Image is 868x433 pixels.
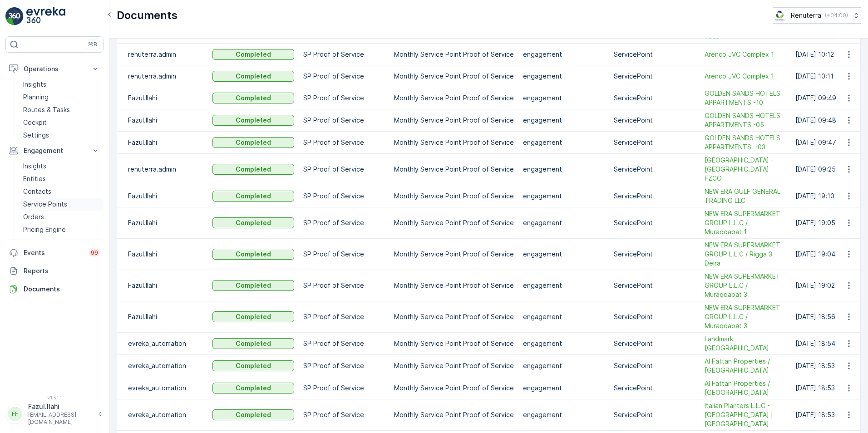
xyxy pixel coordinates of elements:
[614,384,695,393] p: ServicePoint
[523,192,605,201] p: engagement
[303,281,385,290] p: SP Proof of Service
[705,241,786,268] a: NEW ERA SUPERMARKET GROUP L.L.C / Rigga 3 Deira
[394,50,514,59] p: Monthly Service Point Proof of Service
[705,187,786,205] a: NEW ERA GULF GENERAL TRADING LLC
[128,339,203,348] p: evreka_automation
[705,335,786,353] a: Landmark Grand Hotel
[23,200,67,209] p: Service Points
[614,250,695,259] p: ServicePoint
[23,212,44,221] p: Orders
[88,41,97,48] p: ⌘B
[236,192,271,201] p: Completed
[5,7,24,25] img: logo
[23,80,46,89] p: Insights
[26,7,65,25] img: logo_light-DOdMpM7g.png
[23,93,49,102] p: Planning
[303,116,385,125] p: SP Proof of Service
[5,244,104,262] a: Events99
[523,281,605,290] p: engagement
[91,249,98,256] p: 99
[128,72,203,81] p: renuterra.admin
[394,218,514,227] p: Monthly Service Point Proof of Service
[705,209,786,236] a: NEW ERA SUPERMARKET GROUP L.L.C / Muraqqabat 1
[236,93,271,103] p: Completed
[705,89,786,107] span: GOLDEN SANDS HOTELS APPARTMENTS -10
[212,249,294,260] button: Completed
[236,72,271,81] p: Completed
[705,401,786,428] a: Italian Planters L.L.C - Al Muntazah Complex | Furjan
[212,137,294,148] button: Completed
[212,93,294,103] button: Completed
[523,312,605,321] p: engagement
[23,187,51,196] p: Contacts
[705,401,786,428] span: Italian Planters L.L.C - [GEOGRAPHIC_DATA] | [GEOGRAPHIC_DATA]
[614,165,695,174] p: ServicePoint
[394,192,514,201] p: Monthly Service Point Proof of Service
[5,280,104,298] a: Documents
[128,410,203,419] p: evreka_automation
[773,7,861,24] button: Renuterra(+04:00)
[303,138,385,147] p: SP Proof of Service
[614,410,695,419] p: ServicePoint
[705,133,786,152] a: GOLDEN SANDS HOTELS APPARTMENTS -03
[614,116,695,125] p: ServicePoint
[236,384,271,393] p: Completed
[523,72,605,81] p: engagement
[24,285,100,294] p: Documents
[23,225,66,234] p: Pricing Engine
[236,250,271,259] p: Completed
[128,250,203,259] p: Fazul.Ilahi
[303,250,385,259] p: SP Proof of Service
[20,129,104,142] a: Settings
[394,165,514,174] p: Monthly Service Point Proof of Service
[614,281,695,290] p: ServicePoint
[23,131,49,140] p: Settings
[614,361,695,370] p: ServicePoint
[303,339,385,348] p: SP Proof of Service
[236,410,271,419] p: Completed
[614,218,695,227] p: ServicePoint
[523,165,605,174] p: engagement
[8,407,22,421] div: FF
[236,361,271,370] p: Completed
[614,138,695,147] p: ServicePoint
[212,71,294,82] button: Completed
[128,384,203,393] p: evreka_automation
[212,49,294,60] button: Completed
[5,402,104,426] button: FFFazul.Ilahi[EMAIL_ADDRESS][DOMAIN_NAME]
[236,165,271,174] p: Completed
[394,281,514,290] p: Monthly Service Point Proof of Service
[614,72,695,81] p: ServicePoint
[20,185,104,198] a: Contacts
[394,312,514,321] p: Monthly Service Point Proof of Service
[24,266,100,276] p: Reports
[128,192,203,201] p: Fazul.Ilahi
[212,409,294,420] button: Completed
[523,50,605,59] p: engagement
[773,10,787,20] img: Screenshot_2024-07-26_at_13.33.01.png
[394,116,514,125] p: Monthly Service Point Proof of Service
[212,360,294,371] button: Completed
[28,402,94,411] p: Fazul.Ilahi
[20,91,104,103] a: Planning
[614,339,695,348] p: ServicePoint
[212,115,294,126] button: Completed
[705,72,786,81] a: Arenco JVC Complex 1
[705,156,786,183] a: Centara Mirage Beach Resort -Dubai FZCO
[303,410,385,419] p: SP Proof of Service
[394,72,514,81] p: Monthly Service Point Proof of Service
[523,138,605,147] p: engagement
[705,357,786,375] a: Al Fattan Properties / Khawaneej
[614,93,695,103] p: ServicePoint
[24,64,85,74] p: Operations
[128,93,203,103] p: Fazul.Ilahi
[28,411,94,426] p: [EMAIL_ADDRESS][DOMAIN_NAME]
[20,160,104,172] a: Insights
[705,272,786,299] a: NEW ERA SUPERMARKET GROUP L.L.C / Muraqqabat 3
[20,116,104,129] a: Cockpit
[303,165,385,174] p: SP Proof of Service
